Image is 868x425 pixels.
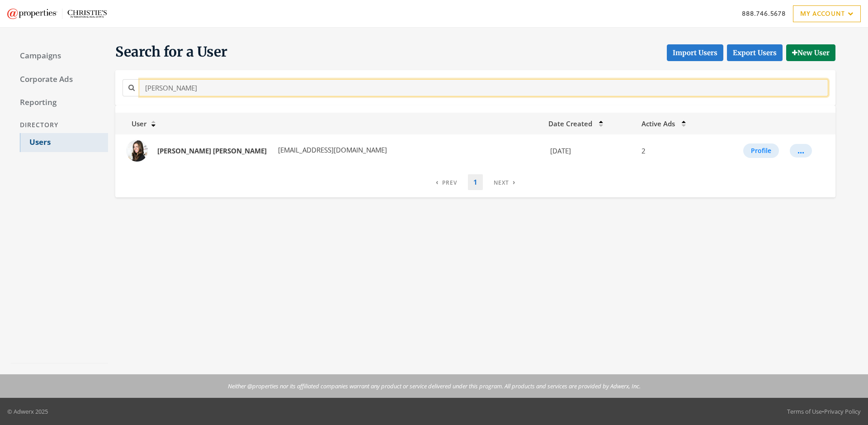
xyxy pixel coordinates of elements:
[140,79,828,96] input: Search for a name or email address
[126,140,148,162] img: Nicole Dahl profile
[543,134,636,167] td: [DATE]
[797,150,804,151] div: ...
[11,93,108,112] a: Reporting
[824,407,861,415] a: Privacy Policy
[790,144,812,158] button: ...
[787,407,822,415] a: Terms of Use
[121,119,146,128] span: User
[468,174,483,190] a: 1
[742,9,786,18] a: 888.746.5678
[128,84,135,91] i: Search for a name or email address
[793,5,861,22] a: My Account
[228,382,641,391] p: Neither @properties nor its affiliated companies warrant any product or service delivered under t...
[11,70,108,89] a: Corporate Ads
[667,44,723,61] button: Import Users
[11,117,108,134] div: Directory
[743,143,779,158] button: Profile
[642,119,675,128] span: Active Ads
[20,133,108,152] a: Users
[213,146,267,155] strong: [PERSON_NAME]
[786,44,835,61] button: New User
[151,143,273,159] a: [PERSON_NAME] [PERSON_NAME]
[548,119,592,128] span: Date Created
[115,43,227,61] span: Search for a User
[7,9,107,19] img: Adwerx
[11,47,108,66] a: Campaigns
[727,44,783,61] a: Export Users
[787,407,861,416] div: •
[276,145,387,154] span: [EMAIL_ADDRESS][DOMAIN_NAME]
[430,174,521,190] nav: pagination
[157,146,211,155] strong: [PERSON_NAME]
[7,407,48,416] p: © Adwerx 2025
[636,134,713,167] td: 2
